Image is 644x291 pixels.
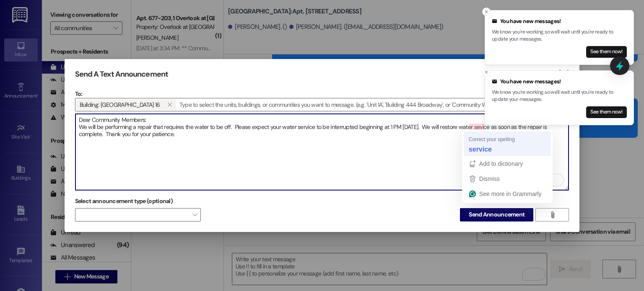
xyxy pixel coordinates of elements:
button: Close toast [482,8,491,16]
button: Send Announcement [460,208,533,221]
textarea: To enrich screen reader interactions, please activate Accessibility in Grammarly extension settings [75,114,569,190]
label: Select announcement type (optional) [75,195,173,208]
div: You have new messages! [492,77,627,86]
i:  [549,211,556,218]
button: See them now! [586,46,627,58]
div: You have new messages! [492,17,627,26]
span: Send Announcement [469,210,525,219]
span: Building: Creekside Place 16 [80,99,160,110]
p: To: [75,90,569,98]
input: Type to select the units, buildings, or communities you want to message. (e.g. 'Unit 1A', 'Buildi... [177,98,569,111]
i:  [167,101,172,108]
p: We know you're working, so we'll wait until you're ready to update your messages. [492,89,627,103]
button: Building: Creekside Place 16 [164,99,176,110]
p: We know you're working, so we'll wait until you're ready to update your messages. [492,28,627,43]
div: To enrich screen reader interactions, please activate Accessibility in Grammarly extension settings [75,113,569,191]
h3: Send A Text Announcement [75,70,168,79]
button: See them now! [586,106,627,118]
button: Close toast [482,68,491,76]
